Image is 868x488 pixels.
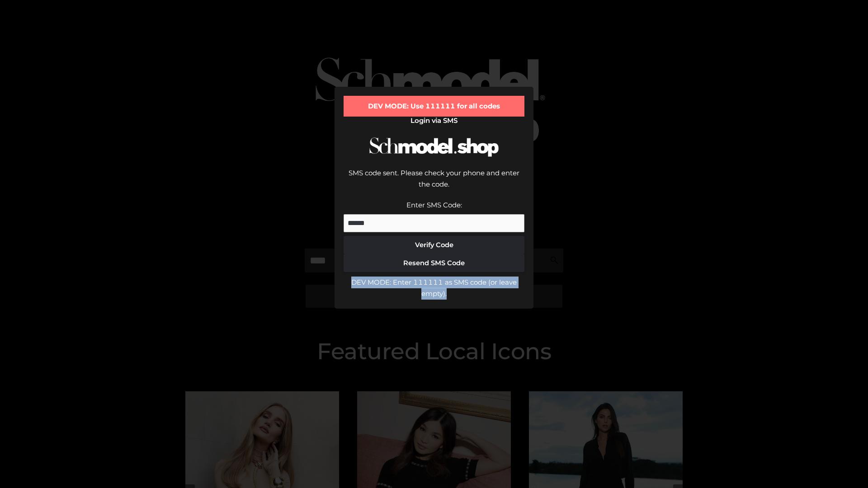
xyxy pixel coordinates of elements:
div: DEV MODE: Enter 111111 as SMS code (or leave empty). [344,277,524,300]
img: Schmodel Logo [366,129,502,165]
button: Resend SMS Code [344,254,524,272]
label: Enter SMS Code: [406,201,462,209]
h2: Login via SMS [344,117,524,125]
button: Verify Code [344,236,524,254]
div: DEV MODE: Use 111111 for all codes [344,96,524,117]
div: SMS code sent. Please check your phone and enter the code. [344,167,524,199]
